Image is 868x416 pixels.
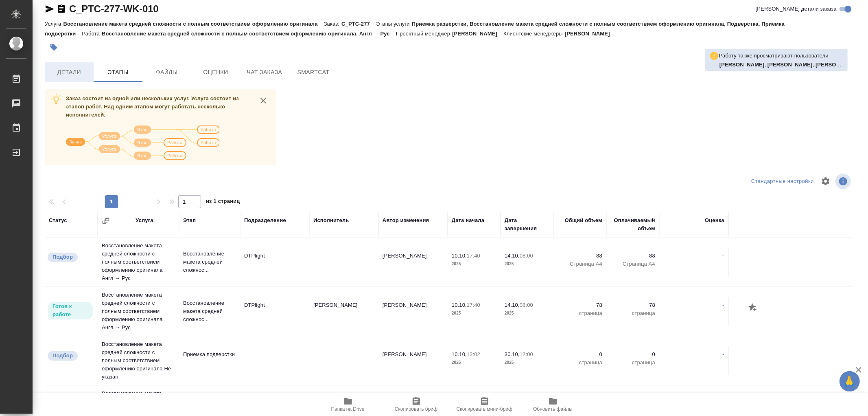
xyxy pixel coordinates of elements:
[610,359,655,367] p: страница
[505,216,549,233] div: Дата завершения
[52,253,73,261] p: Подбор
[610,252,655,260] p: 88
[98,287,179,336] td: Восстановление макета средней сложности с полным соответствием оформлению оригинала Англ → Рус
[533,406,573,412] span: Обновить файлы
[147,67,186,77] span: Файлы
[309,297,378,326] td: [PERSON_NAME]
[467,253,480,259] p: 17:40
[240,248,309,276] td: DTPlight
[102,31,396,37] p: Восстановление макета средней сложности с полным соответствием оформлению оригинала, Англ → Рус
[341,21,376,27] p: C_PTC-277
[749,175,816,188] div: split button
[558,252,602,260] p: 88
[843,373,857,390] span: 🙏
[505,260,549,268] p: 2025
[505,302,520,308] p: 14.10,
[313,216,349,225] div: Исполнитель
[240,297,309,326] td: DTPlight
[136,216,153,225] div: Услуга
[452,302,467,308] p: 10.10,
[452,216,484,225] div: Дата начала
[257,95,269,107] button: close
[565,31,616,37] p: [PERSON_NAME]
[66,95,239,118] span: Заказ состоит из одной или нескольких услуг. Услуга состоит из этапов работ. Над одним этапом мог...
[519,393,587,416] button: Обновить файлы
[457,406,512,412] span: Скопировать мини-бриф
[719,52,829,60] p: Работу также просматривают пользователи
[45,21,785,37] p: Приемка разверстки, Восстановление макета средней сложности с полным соответствием оформлению ори...
[835,174,853,189] span: Посмотреть информацию
[558,359,602,367] p: страница
[331,406,365,412] span: Папка на Drive
[378,346,448,375] td: [PERSON_NAME]
[452,260,496,268] p: 2025
[610,350,655,359] p: 0
[719,62,861,68] b: [PERSON_NAME], [PERSON_NAME], [PERSON_NAME]
[467,302,480,308] p: 17:40
[183,350,236,359] p: Приемка подверстки
[245,67,284,77] span: Чат заказа
[52,302,88,319] p: Готов к работе
[610,216,655,233] div: Оплачиваемый объем
[505,309,549,317] p: 2025
[520,351,533,357] p: 12:00
[467,351,480,357] p: 13:02
[723,253,724,259] a: -
[98,238,179,286] td: Восстановление макета средней сложности с полным соответствием оформлению оригинала Англ → Рус
[505,359,549,367] p: 2025
[98,67,138,77] span: Этапы
[705,216,724,225] div: Оценка
[452,253,467,259] p: 10.10,
[45,4,55,14] button: Скопировать ссылку для ЯМессенджера
[378,297,448,326] td: [PERSON_NAME]
[520,253,533,259] p: 08:00
[610,260,655,268] p: Страница А4
[324,21,341,27] p: Заказ:
[452,31,503,37] p: [PERSON_NAME]
[63,21,324,27] p: Восстановление макета средней сложности с полным соответствием оформлению оригинала
[382,393,450,416] button: Скопировать бриф
[610,301,655,309] p: 78
[98,336,179,385] td: Восстановление макета средней сложности с полным соответствием оформлению оригинала Не указан
[314,393,382,416] button: Папка на Drive
[206,196,240,208] span: из 1 страниц
[102,217,110,225] button: Сгруппировать
[452,351,467,357] p: 10.10,
[378,248,448,276] td: [PERSON_NAME]
[383,216,429,225] div: Автор изменения
[294,67,333,77] span: SmartCat
[396,31,452,37] p: Проектный менеджер
[558,309,602,317] p: страница
[746,301,760,315] button: Добавить оценку
[610,309,655,317] p: страница
[452,359,496,367] p: 2025
[69,3,159,14] a: C_PTC-277-WK-010
[49,216,67,225] div: Статус
[723,302,724,308] a: -
[558,301,602,309] p: 78
[520,302,533,308] p: 08:00
[719,61,844,69] p: Дзюндзя Нина, Петрова Валерия, Гусельников Роман
[558,260,602,268] p: Страница А4
[57,4,66,14] button: Скопировать ссылку
[756,5,837,13] span: [PERSON_NAME] детали заказа
[50,67,89,77] span: Детали
[565,216,602,225] div: Общий объем
[376,21,412,27] p: Этапы услуги
[196,67,235,77] span: Оценки
[505,351,520,357] p: 30.10,
[183,216,196,225] div: Этап
[82,31,102,37] p: Работа
[244,216,286,225] div: Подразделение
[558,350,602,359] p: 0
[183,250,236,274] p: Восстановление макета средней сложнос...
[45,38,63,56] button: Добавить тэг
[45,21,63,27] p: Услуга
[452,309,496,317] p: 2025
[183,299,236,324] p: Восстановление макета средней сложнос...
[503,31,565,37] p: Клиентские менеджеры
[505,253,520,259] p: 14.10,
[816,172,835,191] span: Настроить таблицу
[395,406,437,412] span: Скопировать бриф
[450,393,519,416] button: Скопировать мини-бриф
